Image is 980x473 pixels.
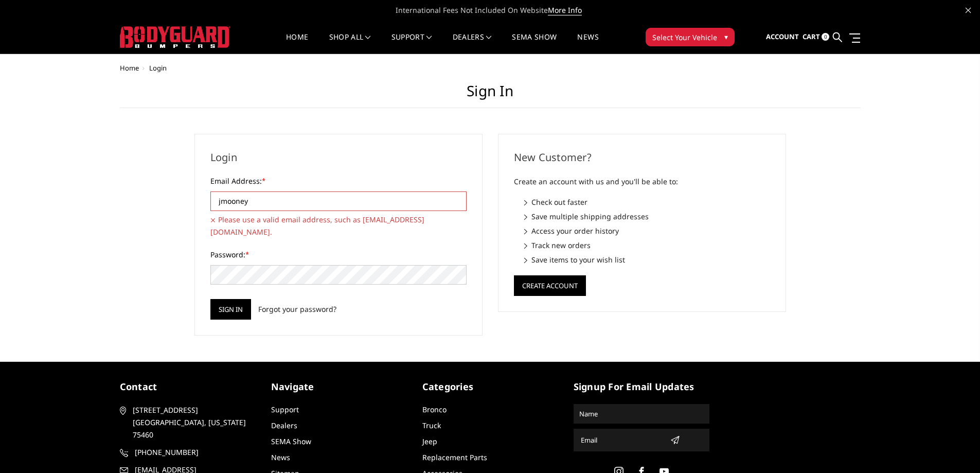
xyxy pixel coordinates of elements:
img: BODYGUARD BUMPERS [120,26,230,48]
a: Support [391,33,432,54]
span: ▾ [724,31,728,42]
iframe: Chat Widget [929,424,980,473]
span: Login [149,63,167,73]
h2: New Customer? [514,150,770,165]
span: 0 [822,33,829,41]
a: Dealers [271,421,297,430]
label: Password: [210,249,467,260]
span: [STREET_ADDRESS] [GEOGRAPHIC_DATA], [US_STATE] 75460 [133,404,252,441]
a: [PHONE_NUMBER] [120,446,256,459]
a: Cart 0 [803,23,829,51]
a: Jeep [422,436,437,446]
button: Create Account [514,275,586,296]
a: shop all [329,33,371,54]
button: Select Your Vehicle [646,28,735,46]
h5: Categories [422,380,558,394]
h2: Login [210,150,467,165]
h1: Sign in [120,82,861,108]
span: Account [766,32,799,41]
li: Check out faster [524,197,770,207]
a: SEMA Show [271,436,311,446]
input: Email [577,432,666,448]
a: Bronco [422,405,447,414]
a: Home [120,63,139,73]
input: Sign in [210,299,251,320]
a: SEMA Show [512,33,557,54]
li: Track new orders [524,240,770,251]
h5: Navigate [271,380,407,394]
a: Account [766,23,799,51]
a: Create Account [514,279,586,289]
span: [PHONE_NUMBER] [135,446,254,459]
h5: contact [120,380,256,394]
a: News [577,33,598,54]
a: Home [286,33,308,54]
a: Support [271,405,299,414]
li: Save items to your wish list [524,254,770,265]
span: Cart [803,32,820,41]
span: Select Your Vehicle [652,32,717,43]
a: Forgot your password? [258,304,336,314]
h5: signup for email updates [574,380,709,394]
p: Create an account with us and you'll be able to: [514,176,770,188]
li: Save multiple shipping addresses [524,211,770,222]
input: Name [575,406,708,422]
li: Access your order history [524,225,770,236]
a: News [271,452,290,462]
span: Please use a valid email address, such as [EMAIL_ADDRESS][DOMAIN_NAME]. [210,214,467,238]
a: Truck [422,421,441,430]
a: More Info [548,5,582,15]
a: Dealers [453,33,492,54]
a: Replacement Parts [422,452,487,462]
label: Email Address: [210,176,467,186]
